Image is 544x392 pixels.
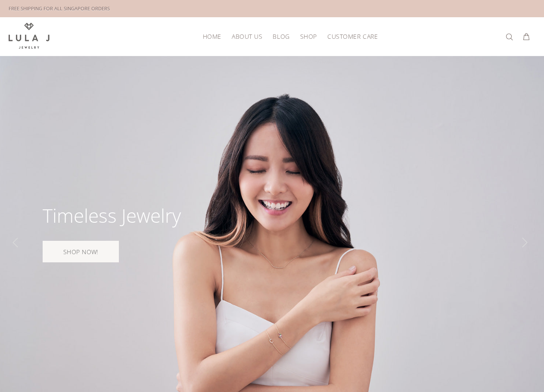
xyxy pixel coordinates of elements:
[300,108,343,118] a: Sale
[198,30,227,43] a: HOME
[300,109,311,117] span: Sale
[322,30,378,43] a: Customer Care
[300,68,330,76] span: Bestsellers
[300,78,328,86] span: Necklaces
[43,206,181,225] div: Timeless Jewelry
[300,33,317,40] span: Shop
[300,98,343,108] a: Earrings
[300,88,326,96] span: Bracelets
[232,33,262,40] span: About Us
[300,56,343,67] a: New Arrivals
[267,30,295,43] a: Blog
[300,99,322,107] span: Earrings
[203,33,221,40] span: HOME
[9,4,110,13] div: FREE SHIPPING FOR ALL SINGAPORE ORDERS
[300,67,343,77] a: Bestsellers
[300,87,343,98] a: Bracelets
[300,77,343,87] a: Necklaces
[295,30,322,43] a: Shop
[43,241,119,262] a: SHOP NOW!
[227,30,267,43] a: About Us
[300,57,333,65] span: New Arrivals
[327,33,378,40] span: Customer Care
[273,33,289,40] span: Blog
